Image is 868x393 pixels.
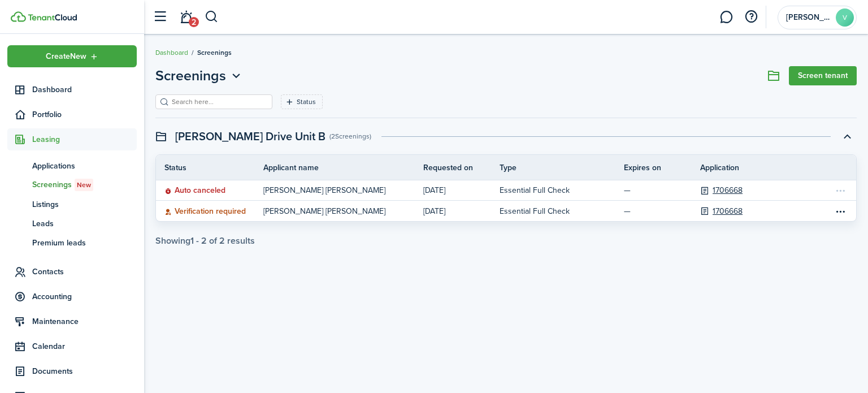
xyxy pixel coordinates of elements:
button: Open menu [7,45,137,67]
status: Verification required [164,207,246,216]
swimlane-subtitle: (2 Screenings ) [329,131,371,141]
span: Screenings [32,179,137,191]
img: TenantCloud [11,11,26,22]
button: Open sidebar [149,6,171,28]
p: — [624,205,683,217]
a: Listings [7,195,137,214]
a: Leads [7,214,137,233]
filter-tag: Open filter [281,94,323,109]
a: 1706668 [713,184,743,196]
span: Leasing [32,133,137,145]
span: Dashboard [32,84,137,96]
a: ScreeningsNew [7,175,137,195]
th: Status [156,162,263,174]
span: Vernon [786,14,831,21]
p: [PERSON_NAME] [PERSON_NAME] [263,184,406,196]
th: Expires on [624,162,700,174]
span: Contacts [32,266,137,278]
span: Leads [32,218,137,230]
span: Applications [32,160,137,172]
img: TenantCloud [28,14,77,21]
span: Screenings [155,66,226,86]
span: New [77,180,91,190]
th: Application [700,162,834,174]
p: [DATE] [423,184,483,196]
th: Type [500,162,624,174]
p: Essential Full Check [500,205,607,217]
filter-tag-label: Status [297,97,316,107]
span: Documents [32,365,137,377]
avatar-text: V [836,8,854,27]
span: Calendar [32,340,137,352]
pagination-page-total: 1 - 2 of 2 [190,234,225,247]
screening-list-swimlane-item: Toggle accordion [155,154,857,246]
button: Open menu [834,204,847,218]
a: Dashboard [7,79,137,101]
a: Dashboard [155,47,188,58]
span: Portfolio [32,109,137,120]
a: Applications [7,156,137,175]
button: Open menu [155,66,244,86]
span: Listings [32,198,137,210]
button: Open resource center [741,7,761,27]
a: Premium leads [7,233,137,252]
th: Applicant name [263,162,423,174]
span: 2 [189,17,199,27]
th: Requested on [423,162,500,174]
span: Maintenance [32,316,137,327]
input: Search here... [169,97,268,107]
div: Showing results [155,236,255,246]
p: — [624,184,683,196]
p: [PERSON_NAME] [PERSON_NAME] [263,205,406,217]
a: Messaging [715,3,737,32]
a: Screen tenant [789,66,857,85]
button: Search [205,7,219,27]
span: Create New [46,53,86,61]
button: Screenings [155,66,244,86]
span: Premium leads [32,237,137,249]
button: Toggle accordion [837,127,857,146]
a: Notifications [175,3,197,32]
span: Screenings [197,47,232,58]
p: [DATE] [423,205,483,217]
span: Accounting [32,291,137,303]
a: 1706668 [713,205,743,217]
status: Auto canceled [164,186,225,195]
swimlane-title: [PERSON_NAME] Drive Unit B [175,128,325,145]
p: Essential Full Check [500,184,607,196]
